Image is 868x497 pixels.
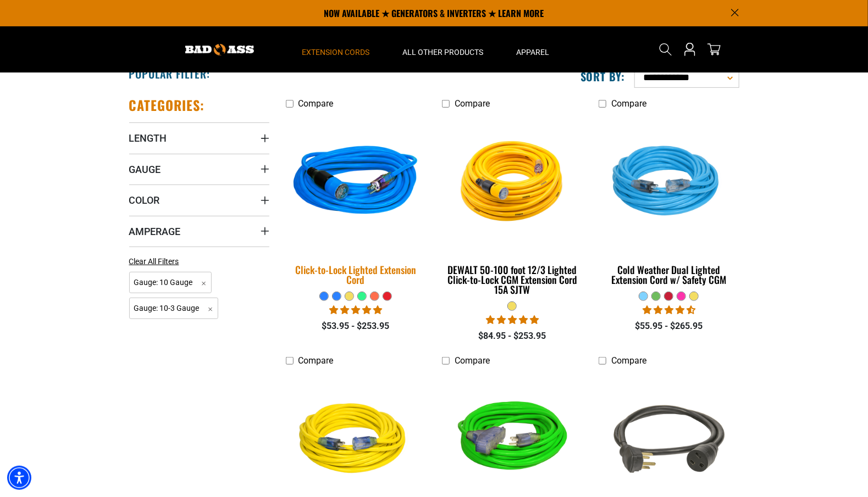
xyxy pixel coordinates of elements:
summary: Extension Cords [286,26,386,72]
div: $55.95 - $265.95 [599,320,739,333]
span: Length [129,132,167,144]
a: Gauge: 10-3 Gauge [129,303,219,313]
img: Bad Ass Extension Cords [185,44,254,55]
span: 4.62 stars [643,305,695,315]
img: Light Blue [600,120,738,246]
div: DEWALT 50-100 foot 12/3 Lighted Click-to-Lock CGM Extension Cord 15A SJTW [442,265,582,294]
a: DEWALT 50-100 foot 12/3 Lighted Click-to-Lock CGM Extension Cord 15A SJTW DEWALT 50-100 foot 12/3... [442,114,582,301]
span: Compare [455,355,490,366]
div: $84.95 - $253.95 [442,330,582,343]
summary: Length [129,122,269,153]
span: Extension Cords [302,47,370,57]
span: Gauge: 10-3 Gauge [129,298,219,319]
img: blue [279,113,433,253]
summary: Color [129,185,269,215]
span: Gauge: 10 Gauge [129,272,212,293]
span: All Other Products [403,47,484,57]
span: Compare [455,98,490,109]
span: Clear All Filters [129,257,179,266]
label: Sort by: [580,69,626,83]
summary: Amperage [129,216,269,247]
a: Clear All Filters [129,256,184,267]
div: Click-to-Lock Lighted Extension Cord [286,265,426,284]
summary: Apparel [500,26,566,72]
h2: Popular Filter: [129,66,210,81]
span: Amperage [129,225,181,238]
h2: Categories: [129,97,205,114]
span: Color [129,194,160,206]
span: Gauge [129,163,161,176]
div: Accessibility Menu [7,466,31,490]
span: Compare [611,98,646,109]
span: 4.84 stars [486,315,539,325]
a: Gauge: 10 Gauge [129,277,212,287]
a: Open this option [681,26,699,72]
a: cart [705,43,723,56]
span: Compare [298,355,334,366]
a: blue Click-to-Lock Lighted Extension Cord [286,114,426,291]
a: Light Blue Cold Weather Dual Lighted Extension Cord w/ Safety CGM [599,114,739,291]
span: Apparel [517,47,550,57]
span: 4.87 stars [329,305,382,315]
span: Compare [298,98,334,109]
span: Compare [611,355,646,366]
div: $53.95 - $253.95 [286,320,426,333]
div: Cold Weather Dual Lighted Extension Cord w/ Safety CGM [599,265,739,284]
img: DEWALT 50-100 foot 12/3 Lighted Click-to-Lock CGM Extension Cord 15A SJTW [443,120,582,246]
summary: All Other Products [386,26,500,72]
summary: Search [657,41,675,58]
summary: Gauge [129,154,269,185]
